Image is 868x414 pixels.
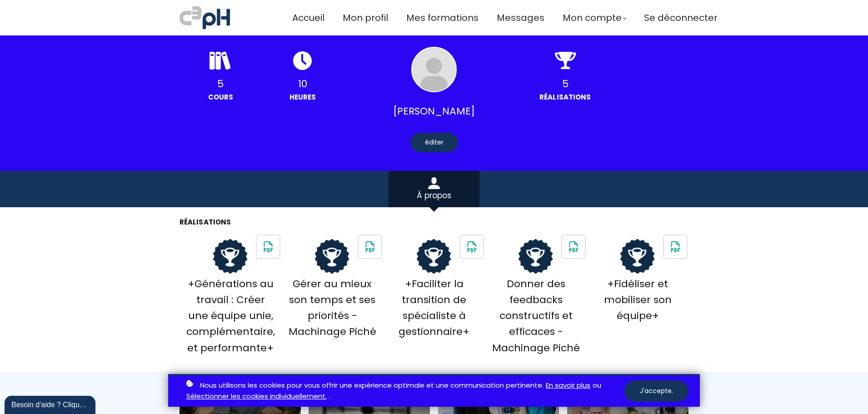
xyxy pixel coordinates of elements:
[406,10,479,25] a: Mes formations
[485,276,587,356] div: Donner des feedbacks constructifs et efficaces - Machinage Piché
[180,5,230,31] img: a70bc7685e0efc0bd0b04b3506828469.jpeg
[184,380,624,403] p: ou .
[180,276,281,356] div: +Générations au travail : Créer une équipe unie, complémentaire, et performante+
[546,380,590,391] a: En savoir plus
[383,276,485,340] div: +Faciliter la transition de spécialiste à gestionnaire+
[389,189,479,202] div: À propos
[180,92,262,102] div: Cours
[620,239,655,274] img: certificate.png
[519,239,553,274] img: certificate.png
[262,76,344,92] div: 10
[664,235,687,258] img: School
[359,235,381,258] img: School
[497,10,544,25] a: Messages
[460,235,483,258] img: School
[257,235,279,258] img: School
[262,92,344,102] div: heures
[587,276,688,324] div: +Fidéliser et mobiliser son équipe+
[186,391,327,402] a: Sélectionner les cookies individuellement.
[410,133,458,152] div: éditer
[562,235,585,258] img: School
[180,76,262,92] div: 5
[563,10,622,25] span: Mon compte
[5,394,97,414] iframe: chat widget
[524,76,606,92] div: 5
[200,380,544,391] span: Nous utilisons les cookies pour vous offrir une expérience optimale et une communication pertinente.
[343,10,388,25] a: Mon profil
[213,239,248,274] img: certificate.png
[417,239,451,274] img: certificate.png
[393,103,475,119] span: [PERSON_NAME]
[524,92,606,102] div: Réalisations
[281,276,383,340] div: Gérer au mieux son temps et ses priorités - Machinage Piché
[644,10,718,25] a: Se déconnecter
[292,10,324,25] a: Accueil
[624,380,688,402] button: J'accepte.
[315,239,349,274] img: certificate.png
[180,217,231,227] span: Réalisations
